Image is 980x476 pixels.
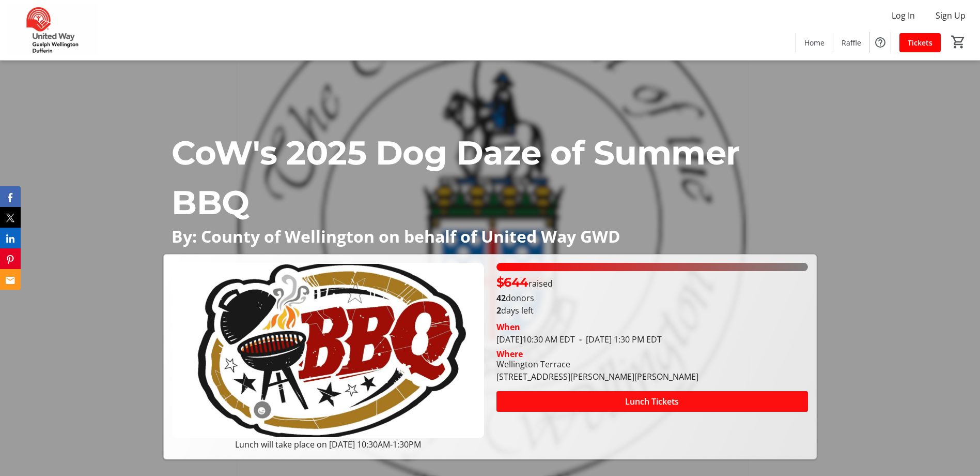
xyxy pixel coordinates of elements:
[870,32,891,53] button: Help
[496,350,523,358] div: Where
[172,263,484,438] img: Campaign CTA Media Photo
[575,334,586,345] span: -
[496,305,501,316] span: 2
[892,9,915,22] span: Log In
[883,7,923,24] button: Log In
[496,304,808,317] p: days left
[496,273,553,292] p: raised
[172,227,808,245] p: By: County of Wellington on behalf of United Way GWD
[842,37,861,48] span: Raffle
[496,263,808,271] div: 100% of fundraising goal reached
[575,334,662,345] span: [DATE] 1:30 PM EDT
[908,37,932,48] span: Tickets
[833,33,869,52] a: Raffle
[899,33,941,52] a: Tickets
[496,358,698,370] div: Wellington Terrace
[6,4,98,56] img: United Way Guelph Wellington Dufferin's Logo
[796,33,833,52] a: Home
[172,438,484,451] p: Lunch will take place on [DATE] 10:30AM-1:30PM
[496,292,808,304] p: donors
[496,275,528,290] span: $644
[496,334,575,345] span: [DATE] 10:30 AM EDT
[804,37,825,48] span: Home
[496,370,698,383] div: [STREET_ADDRESS][PERSON_NAME][PERSON_NAME]
[496,321,520,333] div: When
[496,391,808,412] button: Lunch Tickets
[927,7,974,24] button: Sign Up
[496,292,506,304] b: 42
[172,128,808,227] p: CoW's 2025 Dog Daze of Summer BBQ
[936,9,966,22] span: Sign Up
[625,395,679,408] span: Lunch Tickets
[949,33,968,51] button: Cart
